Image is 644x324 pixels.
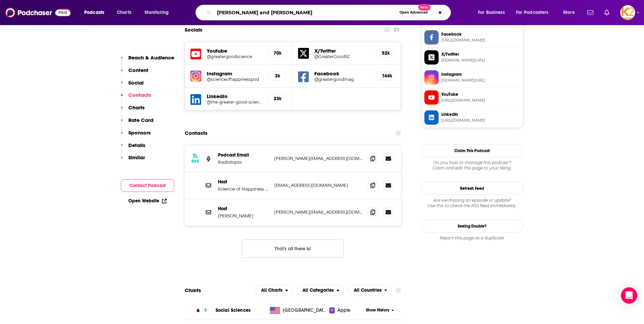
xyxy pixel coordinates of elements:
span: YouTube [441,91,520,97]
h5: 23k [274,96,281,102]
h5: 70k [274,50,281,56]
h2: Countries [348,285,392,296]
button: Rate Card [121,117,153,129]
h5: 52k [382,50,389,56]
button: Details [121,142,145,155]
a: Show notifications dropdown [602,7,612,18]
button: Social [121,79,144,92]
span: Instagram [441,71,520,77]
h2: Charts [185,287,201,293]
span: https://www.linkedin.com/company/the-greater-good-science-center [441,118,520,123]
p: [PERSON_NAME][EMAIL_ADDRESS][DOMAIN_NAME] [274,209,363,215]
a: @scienceofhappinesspod [207,77,263,82]
button: Contacts [121,92,151,104]
button: Sponsors [121,129,151,142]
img: iconImage [190,71,201,82]
img: User Profile [620,5,635,20]
button: open menu [79,7,113,18]
p: Rate Card [128,117,153,123]
a: YouTube[URL][DOMAIN_NAME] [424,90,520,105]
a: @greatergoodmag [314,77,371,82]
a: Open Website [128,198,167,204]
button: Similar [121,154,145,167]
span: Charts [117,8,131,17]
p: Charts [128,104,145,111]
p: Podcast Email [218,152,269,158]
p: Similar [128,154,145,161]
a: [GEOGRAPHIC_DATA] [267,307,329,314]
p: Content [128,67,148,73]
a: Facebook[URL][DOMAIN_NAME] [424,30,520,44]
h3: 6 [197,307,200,314]
span: More [563,8,575,17]
p: Reach & Audience [128,54,174,61]
input: Search podcasts, credits, & more... [214,7,397,18]
button: open menu [473,7,513,18]
button: Show profile menu [620,5,635,20]
button: open menu [297,285,344,296]
h5: 144k [382,73,389,79]
button: open menu [348,285,392,296]
p: Host [218,179,269,185]
button: open menu [255,285,293,296]
h5: Instagram [207,70,263,77]
button: Contact Podcast [121,179,174,192]
span: All Charts [261,288,282,293]
h5: LinkedIn [207,93,263,100]
span: instagram.com/scienceofhappinesspod [441,78,520,83]
p: Radiotopia [218,159,269,165]
span: For Podcasters [516,8,549,17]
span: https://www.facebook.com/greatergoodmag [441,38,520,43]
h5: X/Twitter [314,48,371,54]
span: Show History [366,307,389,313]
h2: Socials [185,23,202,36]
p: [PERSON_NAME][EMAIL_ADDRESS][DOMAIN_NAME] [274,156,363,161]
span: Do you host or manage this podcast? [421,160,523,165]
p: [EMAIL_ADDRESS][DOMAIN_NAME] [274,182,363,188]
a: @GreaterGoodSC [314,54,371,59]
button: Refresh Feed [421,182,523,195]
div: Claim and edit this page to your liking. [421,160,523,171]
a: Seeing Double? [421,219,523,233]
span: United States [283,307,327,314]
div: Search podcasts, credits, & more... [202,5,457,20]
span: X/Twitter [441,51,520,57]
a: 6 [185,301,216,320]
img: Podchaser - Follow, Share and Rate Podcasts [5,6,71,19]
div: Open Intercom Messenger [621,287,637,304]
h5: Youtube [207,48,263,54]
div: Are we missing an episode or update? Use this to check the RSS feed immediately. [421,198,523,209]
a: Charts [112,7,135,18]
span: For Business [478,8,505,17]
a: Linkedin[URL][DOMAIN_NAME] [424,110,520,125]
button: open menu [140,7,178,18]
button: Reach & Audience [121,54,174,67]
a: @the-greater-good-science-center [207,100,263,105]
span: All Countries [354,288,382,293]
button: Show History [364,307,396,313]
a: X/Twitter[DOMAIN_NAME][URL] [424,50,520,65]
span: Monitoring [145,8,169,17]
span: Apple [337,307,350,314]
p: Science of Happiness Podcast [218,186,269,192]
h5: 3k [274,73,281,79]
a: @greatergoodscience [207,54,263,59]
span: twitter.com/GreaterGoodSC [441,58,520,63]
span: All Categories [302,288,334,293]
p: Host [218,206,269,212]
span: Logged in as K2Krupp [620,5,635,20]
a: Show notifications dropdown [585,7,596,18]
button: Content [121,67,148,79]
p: Social [128,79,144,86]
p: [PERSON_NAME] [218,213,269,219]
span: Linkedin [441,111,520,118]
button: open menu [558,7,583,18]
a: Social Sciences [216,307,251,313]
